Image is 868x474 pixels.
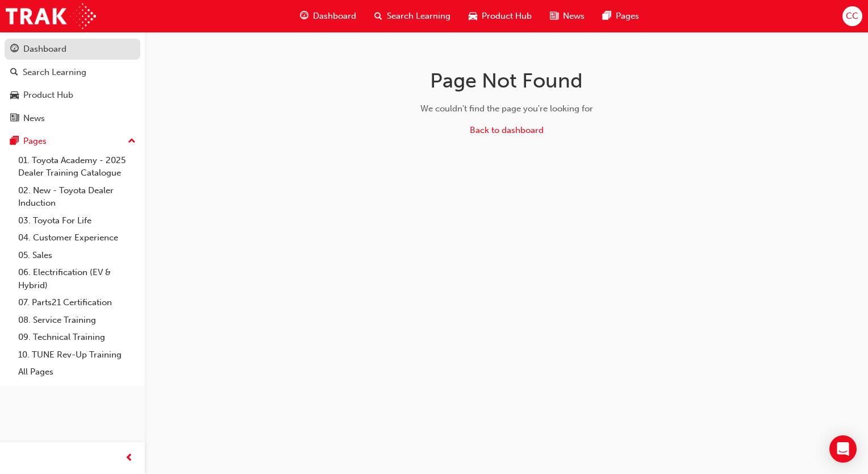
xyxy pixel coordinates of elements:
[846,10,858,23] span: CC
[23,112,45,125] div: News
[616,10,639,23] span: Pages
[291,5,365,28] a: guage-iconDashboard
[14,152,140,182] a: 01. Toyota Academy - 2025 Dealer Training Catalogue
[14,247,140,264] a: 05. Sales
[23,89,73,102] div: Product Hub
[23,43,66,56] div: Dashboard
[5,131,140,152] button: Pages
[5,39,140,60] a: Dashboard
[603,9,611,23] span: pages-icon
[300,9,308,23] span: guage-icon
[14,346,140,364] a: 10. TUNE Rev-Up Training
[541,5,594,28] a: news-iconNews
[10,44,19,55] span: guage-icon
[128,134,136,149] span: up-icon
[23,66,86,79] div: Search Learning
[594,5,648,28] a: pages-iconPages
[374,9,382,23] span: search-icon
[14,229,140,247] a: 04. Customer Experience
[470,125,544,135] a: Back to dashboard
[327,102,687,115] div: We couldn't find the page you're looking for
[5,108,140,129] a: News
[10,114,19,124] span: news-icon
[23,135,47,148] div: Pages
[460,5,541,28] a: car-iconProduct Hub
[10,136,19,147] span: pages-icon
[125,451,133,465] span: prev-icon
[5,36,140,131] button: DashboardSearch LearningProduct HubNews
[14,212,140,230] a: 03. Toyota For Life
[313,10,356,23] span: Dashboard
[327,68,687,93] h1: Page Not Found
[365,5,460,28] a: search-iconSearch Learning
[14,294,140,311] a: 07. Parts21 Certification
[482,10,532,23] span: Product Hub
[842,6,862,26] button: CC
[14,311,140,329] a: 08. Service Training
[563,10,585,23] span: News
[829,435,857,463] div: Open Intercom Messenger
[5,62,140,83] a: Search Learning
[5,85,140,106] a: Product Hub
[14,329,140,346] a: 09. Technical Training
[14,363,140,381] a: All Pages
[10,90,19,101] span: car-icon
[550,9,558,23] span: news-icon
[387,10,450,23] span: Search Learning
[14,182,140,212] a: 02. New - Toyota Dealer Induction
[14,264,140,294] a: 06. Electrification (EV & Hybrid)
[469,9,477,23] span: car-icon
[6,3,96,29] img: Trak
[10,68,18,78] span: search-icon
